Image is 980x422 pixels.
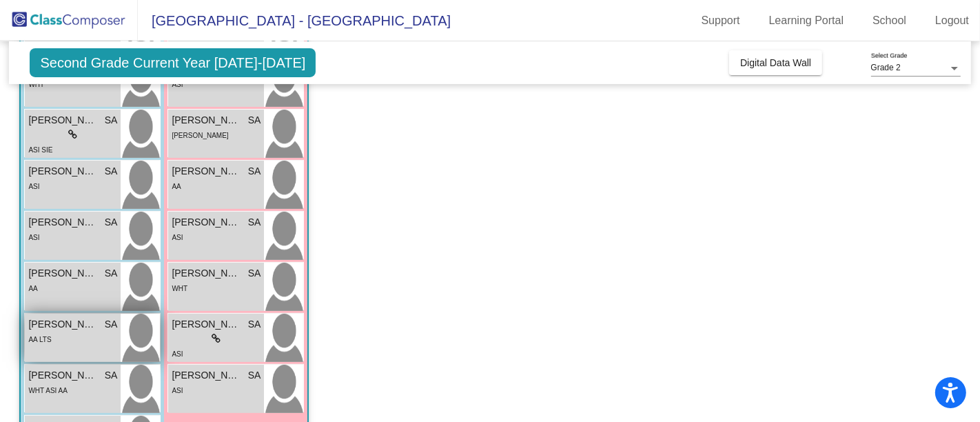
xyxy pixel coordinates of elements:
[138,10,451,32] span: [GEOGRAPHIC_DATA] - [GEOGRAPHIC_DATA]
[28,368,97,383] span: [PERSON_NAME]
[248,215,261,230] span: SA
[28,146,52,154] span: ASI SIE
[30,48,316,77] span: Second Grade Current Year [DATE]-[DATE]
[924,10,980,32] a: Logout
[248,368,261,383] span: SA
[105,164,118,179] span: SA
[28,215,97,230] span: [PERSON_NAME]
[28,336,51,343] span: AA LTS
[28,183,39,190] span: ASI
[172,266,241,281] span: [PERSON_NAME]
[740,57,811,68] span: Digital Data Wall
[729,50,822,75] button: Digital Data Wall
[105,215,118,230] span: SA
[105,368,118,383] span: SA
[691,10,751,32] a: Support
[172,350,183,358] span: ASI
[172,285,187,292] span: WHT
[172,215,241,230] span: [PERSON_NAME]
[861,10,917,32] a: School
[758,10,855,32] a: Learning Portal
[248,266,261,281] span: SA
[28,266,97,281] span: [PERSON_NAME]
[172,183,181,190] span: AA
[28,317,97,332] span: [PERSON_NAME]
[28,387,68,394] span: WHT ASI AA
[871,63,901,72] span: Grade 2
[172,132,228,139] span: [PERSON_NAME]
[248,164,261,179] span: SA
[172,387,183,394] span: ASI
[28,164,97,179] span: [PERSON_NAME]
[28,285,37,292] span: AA
[248,317,261,332] span: SA
[172,164,241,179] span: [PERSON_NAME]
[105,266,118,281] span: SA
[172,234,183,241] span: ASI
[105,113,118,128] span: SA
[172,81,183,88] span: ASI
[172,113,241,128] span: [PERSON_NAME]
[28,81,44,88] span: WHT
[105,317,118,332] span: SA
[172,368,241,383] span: [PERSON_NAME]
[28,234,39,241] span: ASI
[172,317,241,332] span: [PERSON_NAME]
[248,113,261,128] span: SA
[28,113,97,128] span: [PERSON_NAME]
